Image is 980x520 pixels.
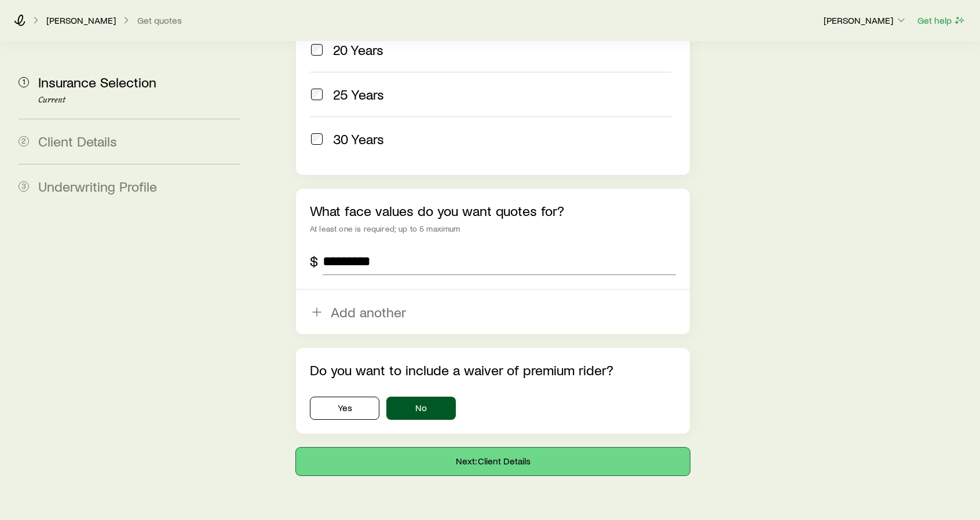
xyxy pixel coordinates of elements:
button: Next: Client Details [296,448,690,475]
button: Get help [917,14,966,27]
span: 30 Years [333,131,384,147]
input: 25 Years [311,89,323,100]
button: Get quotes [137,15,182,26]
span: Client Details [38,133,117,149]
button: No [386,397,456,420]
span: 2 [19,136,29,147]
div: At least one is required; up to 5 maximum [310,224,676,233]
span: 1 [19,77,29,87]
button: Add another [296,290,690,334]
span: 3 [19,181,29,192]
input: 30 Years [311,133,323,145]
div: $ [310,253,318,269]
button: [PERSON_NAME] [823,14,908,28]
button: Yes [310,397,379,420]
span: Insurance Selection [38,74,156,90]
span: 20 Years [333,42,383,58]
span: Underwriting Profile [38,178,157,195]
p: Current [38,96,240,105]
span: 25 Years [333,86,384,102]
label: What face values do you want quotes for? [310,202,564,219]
p: Do you want to include a waiver of premium rider? [310,362,676,378]
input: 20 Years [311,44,323,56]
p: [PERSON_NAME] [824,14,907,26]
p: [PERSON_NAME] [46,14,116,26]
